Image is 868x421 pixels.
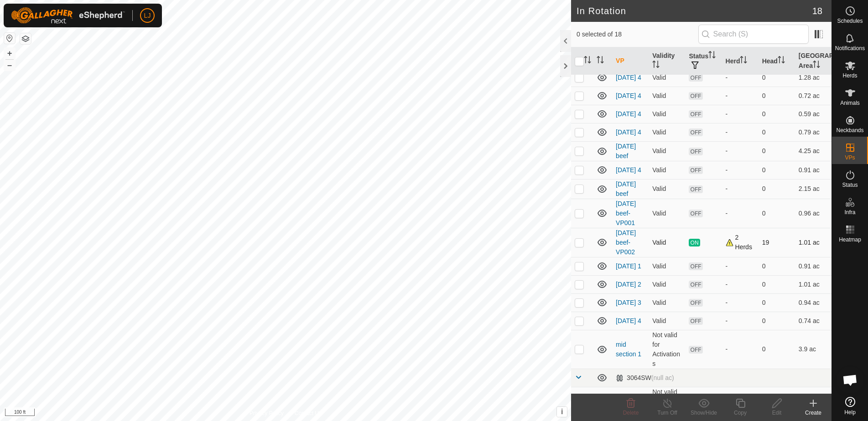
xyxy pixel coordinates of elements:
[795,293,832,312] td: 0.94 ac
[689,346,702,354] span: OFF
[616,92,641,99] a: [DATE] 4
[623,410,639,416] span: Delete
[759,123,795,141] td: 0
[649,179,685,199] td: Valid
[685,47,722,75] th: Status
[597,57,604,65] p-sorticon: Activate to sort
[616,374,674,382] div: 3064SW
[616,74,641,81] a: [DATE] 4
[842,182,858,188] span: Status
[759,312,795,330] td: 0
[759,257,795,275] td: 0
[840,100,860,106] span: Animals
[778,57,785,65] p-sorticon: Activate to sort
[616,299,641,306] a: [DATE] 3
[616,317,641,324] a: [DATE] 4
[689,185,702,193] span: OFF
[649,257,685,275] td: Valid
[795,228,832,257] td: 1.01 ac
[726,73,755,82] div: -
[649,312,685,330] td: Valid
[616,143,636,159] a: [DATE] beef
[649,105,685,123] td: Valid
[652,62,660,69] p-sorticon: Activate to sort
[726,280,755,289] div: -
[759,199,795,228] td: 0
[795,275,832,293] td: 1.01 ac
[795,47,832,75] th: [GEOGRAPHIC_DATA] Area
[759,105,795,123] td: 0
[726,316,755,326] div: -
[689,299,702,307] span: OFF
[612,47,649,75] th: VP
[726,262,755,271] div: -
[4,60,15,71] button: –
[795,179,832,199] td: 2.15 ac
[759,179,795,199] td: 0
[759,228,795,257] td: 19
[726,146,755,156] div: -
[837,18,863,24] span: Schedules
[686,409,722,417] div: Show/Hide
[20,33,31,44] button: Map Layers
[689,110,702,118] span: OFF
[795,68,832,87] td: 1.28 ac
[649,141,685,161] td: Valid
[689,166,702,174] span: OFF
[795,257,832,275] td: 0.91 ac
[144,11,151,21] span: LJ
[759,330,795,369] td: 0
[726,128,755,137] div: -
[689,239,700,246] span: ON
[616,128,641,136] a: [DATE] 4
[726,344,755,354] div: -
[795,87,832,105] td: 0.72 ac
[249,409,284,417] a: Privacy Policy
[759,409,795,417] div: Edit
[845,155,855,160] span: VPs
[759,293,795,312] td: 0
[4,33,15,44] button: Reset Map
[649,199,685,228] td: Valid
[844,410,856,415] span: Help
[584,57,591,65] p-sorticon: Activate to sort
[616,166,641,174] a: [DATE] 4
[795,312,832,330] td: 0.74 ac
[726,209,755,218] div: -
[795,330,832,369] td: 3.9 ac
[577,5,812,16] h2: In Rotation
[649,68,685,87] td: Valid
[616,281,641,288] a: [DATE] 2
[708,52,716,60] p-sorticon: Activate to sort
[812,4,822,18] span: 18
[689,317,702,325] span: OFF
[689,262,702,270] span: OFF
[836,128,863,133] span: Neckbands
[295,409,322,417] a: Contact Us
[795,123,832,141] td: 0.79 ac
[795,161,832,179] td: 0.91 ac
[842,73,857,78] span: Herds
[689,92,702,100] span: OFF
[759,68,795,87] td: 0
[616,262,641,270] a: [DATE] 1
[689,74,702,82] span: OFF
[795,409,832,417] div: Create
[577,30,698,39] span: 0 selected of 18
[4,48,15,59] button: +
[616,200,636,226] a: [DATE] beef-VP001
[649,87,685,105] td: Valid
[795,199,832,228] td: 0.96 ac
[649,123,685,141] td: Valid
[795,141,832,161] td: 4.25 ac
[813,62,820,69] p-sorticon: Activate to sort
[649,47,685,75] th: Validity
[759,275,795,293] td: 0
[616,180,636,197] a: [DATE] beef
[759,47,795,75] th: Head
[832,393,868,419] a: Help
[616,229,636,256] a: [DATE] beef-VP002
[649,275,685,293] td: Valid
[722,409,759,417] div: Copy
[616,110,641,118] a: [DATE] 4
